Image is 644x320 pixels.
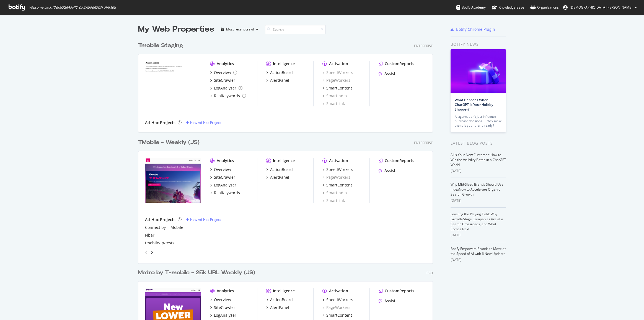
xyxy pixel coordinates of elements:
[322,78,350,83] div: PageWorkers
[322,190,348,196] div: SmartIndex
[214,93,240,99] div: RealKeywords
[214,78,235,83] div: SiteCrawler
[492,5,524,10] div: Knowledge Base
[190,120,221,125] div: New Ad-Hoc Project
[210,85,242,91] a: LogAnalyzer
[326,313,352,318] div: SmartContent
[150,250,154,255] div: angle-right
[265,25,326,34] input: Search
[217,158,234,163] div: Analytics
[451,27,495,32] a: Botify Chrome Plugin
[145,225,183,230] a: Connect by T-Mobile
[456,5,486,10] div: Botify Academy
[266,78,289,83] a: AlertPanel
[210,305,235,310] a: SiteCrawler
[326,297,353,303] div: SpeedWorkers
[210,297,231,303] a: Overview
[214,70,231,75] div: Overview
[329,158,348,163] div: Activation
[266,297,293,303] a: ActionBoard
[326,182,352,188] div: SmartContent
[384,168,395,173] div: Assist
[559,3,641,12] button: [DEMOGRAPHIC_DATA][PERSON_NAME]
[273,288,295,294] div: Intelligence
[210,313,236,318] a: LogAnalyzer
[455,98,493,112] a: What Happens When ChatGPT Is Your Holiday Shopper?
[379,288,414,294] a: CustomReports
[143,248,150,257] div: angle-left
[329,61,348,66] div: Activation
[322,182,352,188] a: SmartContent
[322,85,352,91] a: SmartContent
[385,158,414,163] div: CustomReports
[145,158,201,203] img: t-mobile.com
[214,167,231,172] div: Overview
[270,167,293,172] div: ActionBoard
[451,41,506,47] div: Botify news
[570,5,632,10] span: Christian Charles
[270,175,289,180] div: AlertPanel
[322,313,352,318] a: SmartContent
[217,61,234,66] div: Analytics
[214,190,240,196] div: RealKeywords
[322,101,345,106] a: SmartLink
[451,152,506,167] a: AI Is Your New Customer: How to Win the Visibility Battle in a ChatGPT World
[186,217,221,222] a: New Ad-Hoc Project
[266,305,289,310] a: AlertPanel
[145,120,175,126] div: Ad-Hoc Projects
[210,182,236,188] a: LogAnalyzer
[451,246,506,256] a: Botify Empowers Brands to Move at the Speed of AI with 6 New Updates
[379,71,395,76] a: Assist
[379,158,414,163] a: CustomReports
[384,298,395,304] div: Assist
[210,175,235,180] a: SiteCrawler
[190,217,221,222] div: New Ad-Hoc Project
[138,139,200,147] div: TMobile - Weekly (JS)
[414,43,433,48] div: Enterprise
[530,5,559,10] div: Organizations
[145,217,175,222] div: Ad-Hoc Projects
[270,78,289,83] div: AlertPanel
[273,61,295,66] div: Intelligence
[214,182,236,188] div: LogAnalyzer
[451,182,503,197] a: Why Mid-Sized Brands Should Use IndexNow to Accelerate Organic Search Growth
[322,305,350,310] div: PageWorkers
[451,257,506,262] div: [DATE]
[138,139,202,147] a: TMobile - Weekly (JS)
[210,78,235,83] a: SiteCrawler
[451,233,506,238] div: [DATE]
[138,269,255,277] div: Metro by T-mobile - 25k URL Weekly (JS)
[326,85,352,91] div: SmartContent
[451,198,506,203] div: [DATE]
[145,240,174,246] div: tmobile-ip-tests
[186,120,221,125] a: New Ad-Hoc Project
[322,198,345,203] div: SmartLink
[270,70,293,75] div: ActionBoard
[226,28,254,31] div: Most recent crawl
[138,269,257,277] a: Metro by T-mobile - 25k URL Weekly (JS)
[379,298,395,304] a: Assist
[266,70,293,75] a: ActionBoard
[451,49,506,93] img: What Happens When ChatGPT Is Your Holiday Shopper?
[456,27,495,32] div: Botify Chrome Plugin
[329,288,348,294] div: Activation
[214,313,236,318] div: LogAnalyzer
[426,271,433,275] div: Pro
[322,93,348,99] a: SmartIndex
[322,175,350,180] a: PageWorkers
[326,167,353,172] div: SpeedWorkers
[266,175,289,180] a: AlertPanel
[214,297,231,303] div: Overview
[451,140,506,146] div: Latest Blog Posts
[219,25,260,34] button: Most recent crawl
[273,158,295,163] div: Intelligence
[379,168,395,173] a: Assist
[210,190,240,196] a: RealKeywords
[451,168,506,173] div: [DATE]
[270,297,293,303] div: ActionBoard
[214,175,235,180] div: SiteCrawler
